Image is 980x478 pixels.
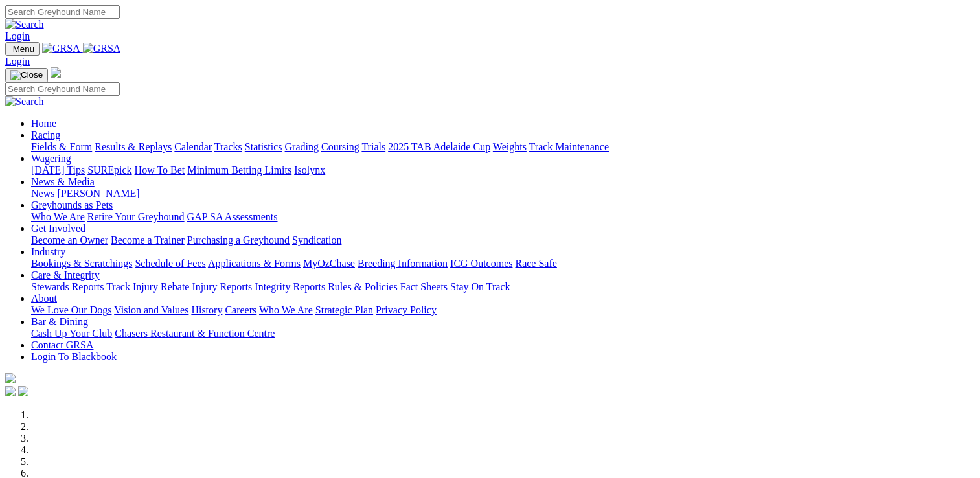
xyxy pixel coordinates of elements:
[31,141,92,152] a: Fields & Form
[51,67,61,78] img: logo-grsa-white.png
[5,373,16,383] img: logo-grsa-white.png
[31,130,60,141] a: Racing
[115,328,275,339] a: Chasers Restaurant & Function Centre
[259,304,313,315] a: Who We Are
[31,316,88,327] a: Bar & Dining
[294,165,325,176] a: Isolynx
[42,43,80,54] img: GRSA
[87,165,131,176] a: SUREpick
[187,211,278,222] a: GAP SA Assessments
[5,19,44,30] img: Search
[31,188,54,199] a: News
[31,246,65,257] a: Industry
[493,141,527,152] a: Weights
[31,328,112,339] a: Cash Up Your Club
[208,258,301,269] a: Applications & Forms
[95,141,172,152] a: Results & Replays
[106,281,189,292] a: Track Injury Rebate
[388,141,490,152] a: 2025 TAB Adelaide Cup
[13,44,34,54] span: Menu
[255,281,325,292] a: Integrity Reports
[31,176,95,187] a: News & Media
[31,188,975,199] div: News & Media
[31,304,975,316] div: About
[328,281,398,292] a: Rules & Policies
[83,43,121,54] img: GRSA
[31,281,104,292] a: Stewards Reports
[18,386,28,396] img: twitter.svg
[31,304,111,315] a: We Love Our Dogs
[31,293,57,304] a: About
[529,141,609,152] a: Track Maintenance
[31,199,113,211] a: Greyhounds as Pets
[174,141,212,152] a: Calendar
[31,328,975,339] div: Bar & Dining
[135,165,185,176] a: How To Bet
[376,304,437,315] a: Privacy Policy
[214,141,242,152] a: Tracks
[31,234,108,245] a: Become an Owner
[187,234,290,245] a: Purchasing a Greyhound
[135,258,205,269] a: Schedule of Fees
[515,258,556,269] a: Race Safe
[192,281,252,292] a: Injury Reports
[31,351,117,362] a: Login To Blackbook
[31,258,975,269] div: Industry
[5,42,40,56] button: Toggle navigation
[245,141,282,152] a: Statistics
[31,281,975,293] div: Care & Integrity
[10,70,43,80] img: Close
[191,304,222,315] a: History
[31,165,85,176] a: [DATE] Tips
[5,82,120,96] input: Search
[31,234,975,246] div: Get Involved
[292,234,341,245] a: Syndication
[5,30,30,41] a: Login
[31,118,56,129] a: Home
[31,269,100,280] a: Care & Integrity
[31,153,71,164] a: Wagering
[285,141,319,152] a: Grading
[31,165,975,176] div: Wagering
[5,386,16,396] img: facebook.svg
[450,281,510,292] a: Stay On Track
[111,234,185,245] a: Become a Trainer
[5,96,44,108] img: Search
[187,165,291,176] a: Minimum Betting Limits
[303,258,355,269] a: MyOzChase
[31,141,975,153] div: Racing
[31,211,85,222] a: Who We Are
[358,258,448,269] a: Breeding Information
[5,68,48,82] button: Toggle navigation
[31,339,93,350] a: Contact GRSA
[225,304,256,315] a: Careers
[321,141,359,152] a: Coursing
[114,304,188,315] a: Vision and Values
[87,211,185,222] a: Retire Your Greyhound
[450,258,512,269] a: ICG Outcomes
[315,304,373,315] a: Strategic Plan
[31,223,85,234] a: Get Involved
[5,5,120,19] input: Search
[57,188,139,199] a: [PERSON_NAME]
[361,141,385,152] a: Trials
[31,258,132,269] a: Bookings & Scratchings
[5,56,30,67] a: Login
[31,211,975,223] div: Greyhounds as Pets
[400,281,448,292] a: Fact Sheets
